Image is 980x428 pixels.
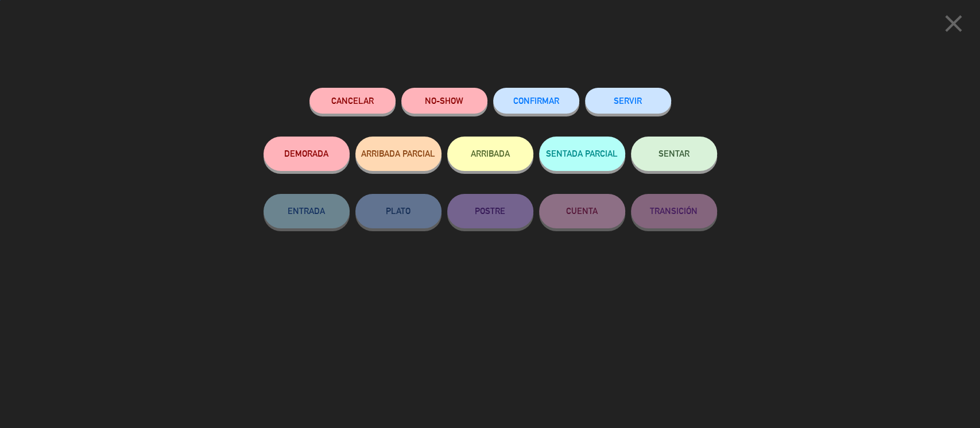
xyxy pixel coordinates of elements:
[401,88,487,114] button: NO-SHOW
[447,194,533,228] button: POSTRE
[939,9,968,38] i: close
[264,137,350,171] button: DEMORADA
[355,194,441,228] button: PLATO
[264,194,350,228] button: ENTRADA
[631,137,717,171] button: SENTAR
[355,137,441,171] button: ARRIBADA PARCIAL
[309,88,396,114] button: Cancelar
[361,149,435,158] span: ARRIBADA PARCIAL
[631,194,717,228] button: TRANSICIÓN
[659,149,690,158] span: SENTAR
[493,88,579,114] button: CONFIRMAR
[447,137,533,171] button: ARRIBADA
[513,96,559,106] span: CONFIRMAR
[585,88,671,114] button: SERVIR
[936,9,971,42] button: close
[539,194,625,228] button: CUENTA
[539,137,625,171] button: SENTADA PARCIAL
